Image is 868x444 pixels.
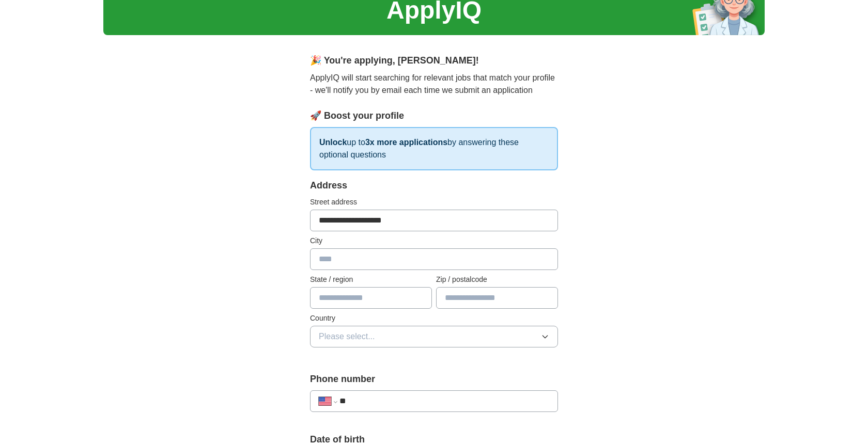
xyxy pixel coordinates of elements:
[319,138,347,147] strong: Unlock
[310,109,558,123] div: 🚀 Boost your profile
[310,197,558,208] label: Street address
[436,274,558,285] label: Zip / postalcode
[310,274,432,285] label: State / region
[310,72,558,97] p: ApplyIQ will start searching for relevant jobs that match your profile - we'll notify you by emai...
[310,179,558,193] div: Address
[310,326,558,347] button: Please select...
[310,127,558,170] p: up to by answering these optional questions
[310,372,558,386] label: Phone number
[310,235,558,246] label: City
[310,313,558,324] label: Country
[319,330,375,343] span: Please select...
[365,138,447,147] strong: 3x more applications
[310,54,558,68] div: 🎉 You're applying , [PERSON_NAME] !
